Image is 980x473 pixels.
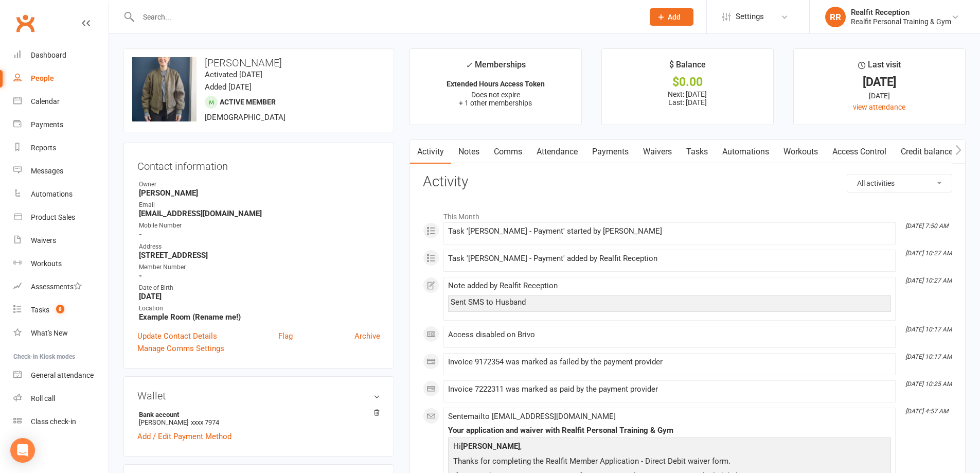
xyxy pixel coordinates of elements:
a: People [13,67,109,90]
div: $ Balance [669,58,706,77]
div: Your application and waiver with Realfit Personal Training & Gym [448,426,891,435]
div: Automations [31,190,73,198]
div: Mobile Number [139,221,380,231]
div: Task '[PERSON_NAME] - Payment' added by Realfit Reception [448,254,891,263]
div: [DATE] [803,77,956,87]
div: Realfit Reception [851,8,951,17]
span: Add [668,13,681,21]
a: Workouts [776,140,825,164]
i: [DATE] 10:17 AM [905,353,952,360]
a: Add / Edit Payment Method [137,430,231,443]
time: Activated [DATE] [205,70,262,79]
a: view attendance [853,103,905,111]
div: Date of Birth [139,283,380,293]
div: What's New [31,329,68,337]
div: People [31,74,54,82]
a: Assessments [13,275,109,299]
div: Open Intercom Messenger [10,438,35,463]
a: Roll call [13,387,109,410]
li: [PERSON_NAME] [137,409,380,428]
a: Automations [715,140,776,164]
span: Settings [736,5,764,28]
a: Workouts [13,252,109,275]
a: Payments [13,113,109,136]
div: Member Number [139,262,380,272]
a: Update Contact Details [137,330,217,342]
div: Messages [31,167,63,175]
span: + 1 other memberships [459,99,532,107]
span: xxxx 7974 [191,418,219,426]
strong: Bank account [139,411,375,418]
div: Invoice 7222311 was marked as paid by the payment provider [448,385,891,394]
a: Dashboard [13,44,109,67]
a: Archive [354,330,380,342]
h3: [PERSON_NAME] [132,57,385,68]
a: Credit balance [894,140,960,164]
a: Messages [13,160,109,183]
h3: Wallet [137,390,380,401]
a: Calendar [13,90,109,113]
strong: [PERSON_NAME] [461,442,520,451]
a: Reports [13,136,109,160]
div: Realfit Personal Training & Gym [851,17,951,26]
div: RR [825,7,846,27]
div: Calendar [31,97,60,106]
a: Access Control [825,140,894,164]
div: Task '[PERSON_NAME] - Payment' started by [PERSON_NAME] [448,227,891,236]
span: 8 [56,305,64,313]
i: ✓ [466,60,472,70]
a: Automations [13,183,109,206]
a: Waivers [636,140,679,164]
h3: Contact information [137,156,380,172]
a: Activity [410,140,451,164]
div: Owner [139,180,380,189]
a: Product Sales [13,206,109,229]
div: Invoice 9172354 was marked as failed by the payment provider [448,358,891,366]
a: Comms [487,140,529,164]
i: [DATE] 10:27 AM [905,277,952,284]
span: Active member [220,98,276,106]
div: General attendance [31,371,94,379]
strong: [DATE] [139,292,380,301]
div: Note added by Realfit Reception [448,282,891,290]
input: Search... [135,10,636,24]
p: Next: [DATE] Last: [DATE] [611,90,764,107]
div: Assessments [31,283,82,291]
a: Flag [278,330,293,342]
div: Access disabled on Brivo [448,330,891,339]
div: Waivers [31,236,56,244]
p: Hi , [451,440,888,455]
div: Payments [31,120,63,129]
div: Tasks [31,306,49,314]
div: [DATE] [803,90,956,101]
div: Reports [31,144,56,152]
li: This Month [423,206,952,222]
div: Roll call [31,394,55,402]
a: Class kiosk mode [13,410,109,433]
span: [DEMOGRAPHIC_DATA] [205,113,286,122]
a: Attendance [529,140,585,164]
strong: Extended Hours Access Token [447,80,545,88]
strong: [STREET_ADDRESS] [139,251,380,260]
span: Sent email to [EMAIL_ADDRESS][DOMAIN_NAME] [448,412,616,421]
div: Email [139,200,380,210]
time: Added [DATE] [205,82,252,92]
a: Manage Comms Settings [137,342,224,355]
div: $0.00 [611,77,764,87]
strong: [EMAIL_ADDRESS][DOMAIN_NAME] [139,209,380,218]
div: Dashboard [31,51,66,59]
div: Product Sales [31,213,75,221]
a: Clubworx [12,10,38,36]
i: [DATE] 10:25 AM [905,380,952,388]
i: [DATE] 4:57 AM [905,408,948,415]
a: Notes [451,140,487,164]
strong: - [139,271,380,281]
div: Location [139,304,380,313]
span: Does not expire [471,91,520,99]
div: Class check-in [31,417,76,426]
a: General attendance kiosk mode [13,364,109,387]
a: What's New [13,322,109,345]
strong: - [139,230,380,239]
p: Thanks for completing the Realfit Member Application - Direct Debit waiver form. [451,455,888,470]
a: Payments [585,140,636,164]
